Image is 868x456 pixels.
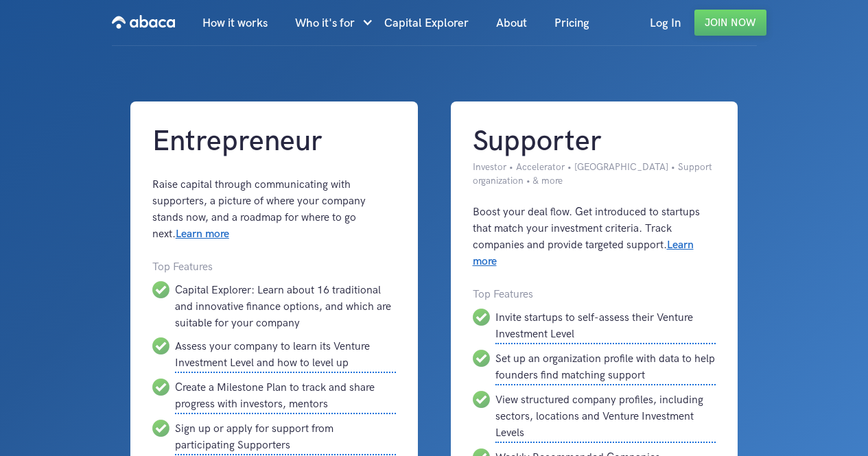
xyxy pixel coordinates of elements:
[495,309,716,344] div: Invite startups to self-assess their Venture Investment Level
[175,420,396,455] div: Sign up or apply for support from participating Supporters
[473,160,716,188] div: Investor • Accelerator • [GEOGRAPHIC_DATA] • Support organization • & more
[152,177,396,243] div: Raise capital through communicating with supporters, a picture of where your company stands now, ...
[473,123,716,160] h1: Supporter
[473,287,716,303] div: Top Features
[176,228,229,241] a: Learn more
[473,204,716,270] div: Boost your deal flow. Get introduced to startups that match your investment criteria. Track compa...
[152,123,396,160] h1: Entrepreneur
[112,11,175,33] img: Abaca logo
[175,379,396,414] div: Create a Milestone Plan to track and share progress with investors, mentors
[152,259,396,276] div: Top Features
[175,281,396,332] div: Capital Explorer: Learn about 16 traditional and innovative finance options, and which are suitab...
[495,350,716,385] div: Set up an organization profile with data to help founders find matching support
[694,10,766,36] a: Join Now
[175,337,396,373] div: Assess your company to learn its Venture Investment Level and how to level up
[495,391,716,443] div: View structured company profiles, including sectors, locations and Venture Investment Levels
